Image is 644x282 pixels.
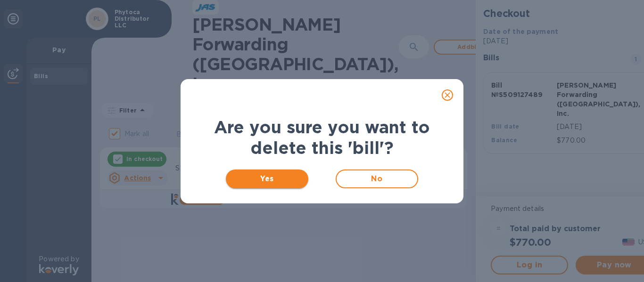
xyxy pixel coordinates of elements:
b: Are you sure you want to delete this 'bill'? [214,117,430,158]
button: No [336,169,418,188]
span: Yes [233,173,301,185]
span: No [344,173,410,185]
button: close [436,84,459,106]
button: Yes [226,169,308,188]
